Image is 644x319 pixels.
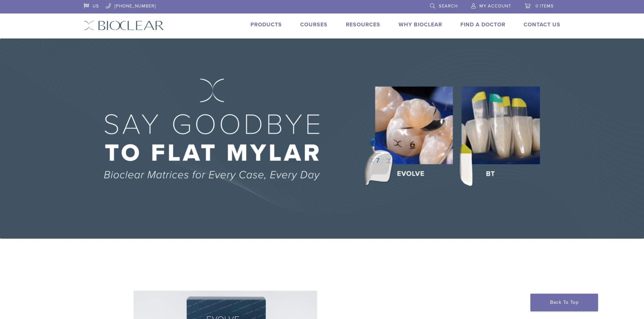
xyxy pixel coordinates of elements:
[479,3,511,9] span: My Account
[439,3,458,9] span: Search
[399,21,442,28] a: Why Bioclear
[535,3,554,9] span: 0 items
[251,21,282,28] a: Products
[346,21,380,28] a: Resources
[460,21,505,28] a: Find A Doctor
[84,21,164,30] img: Bioclear
[530,294,598,311] a: Back To Top
[300,21,328,28] a: Courses
[524,21,560,28] a: Contact Us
